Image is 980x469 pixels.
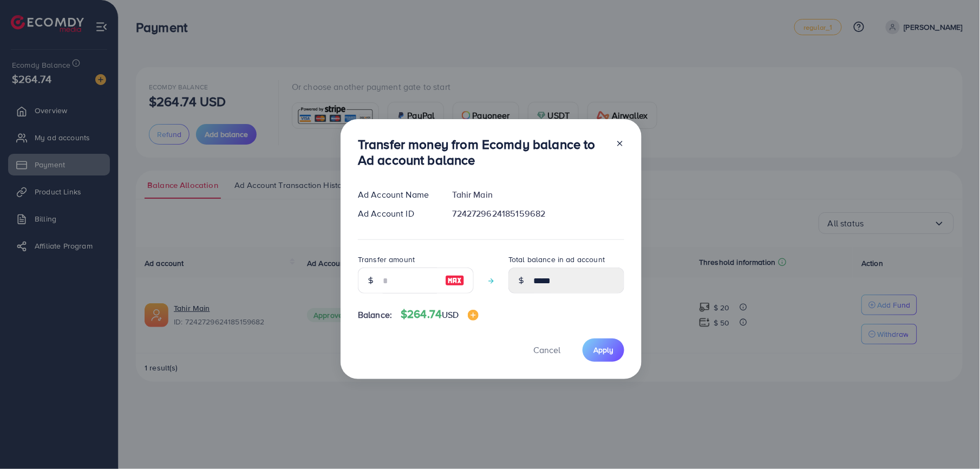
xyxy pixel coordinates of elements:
div: Ad Account Name [349,188,444,201]
button: Apply [583,338,624,362]
span: Balance: [358,309,392,321]
span: Cancel [533,344,560,356]
span: USD [442,309,459,321]
div: Ad Account ID [349,207,444,220]
h4: $264.74 [401,308,479,321]
div: 7242729624185159682 [444,207,633,220]
img: image [468,310,479,321]
h3: Transfer money from Ecomdy balance to Ad account balance [358,136,607,168]
div: Tahir Main [444,188,633,201]
label: Total balance in ad account [508,254,605,265]
span: Apply [593,344,613,355]
label: Transfer amount [358,254,415,265]
button: Cancel [520,338,574,362]
img: image [445,274,465,287]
